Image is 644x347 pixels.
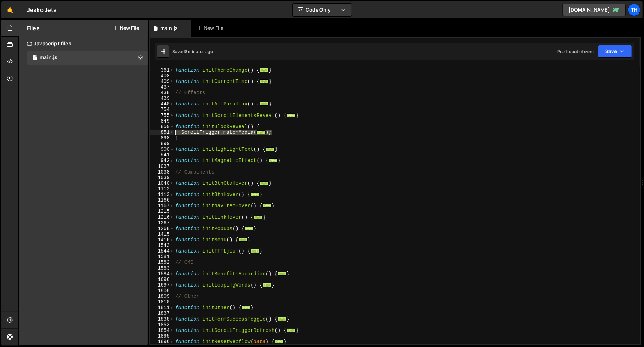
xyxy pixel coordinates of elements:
[150,271,174,277] div: 1584
[293,4,352,16] button: Code Only
[150,197,174,203] div: 1166
[260,181,269,185] span: ...
[150,339,174,345] div: 1896
[150,277,174,282] div: 1696
[150,288,174,294] div: 1808
[150,73,174,79] div: 408
[150,158,174,163] div: 942
[150,294,174,299] div: 1809
[150,248,174,254] div: 1544
[150,67,174,73] div: 361
[150,186,174,192] div: 1112
[197,25,226,32] div: New File
[150,305,174,310] div: 1811
[269,158,278,162] span: ...
[263,283,272,287] span: ...
[27,6,57,14] div: Jesko Jets
[254,215,263,219] span: ...
[266,147,275,151] span: ...
[150,209,174,214] div: 1215
[150,333,174,339] div: 1895
[251,249,260,253] span: ...
[150,215,174,220] div: 1216
[150,226,174,231] div: 1268
[160,25,178,32] div: main.js
[150,146,174,152] div: 900
[150,164,174,169] div: 1037
[251,192,260,196] span: ...
[150,135,174,141] div: 898
[150,231,174,237] div: 1415
[150,90,174,96] div: 438
[260,79,269,83] span: ...
[150,260,174,265] div: 1582
[33,55,37,61] span: 1
[185,48,213,54] div: 8 minutes ago
[1,1,19,18] a: 🤙
[150,141,174,146] div: 899
[239,238,248,242] span: ...
[27,51,148,65] div: 16759/45776.js
[628,4,640,16] a: Th
[150,118,174,124] div: 849
[150,282,174,288] div: 1697
[150,310,174,316] div: 1837
[150,254,174,260] div: 1581
[150,220,174,226] div: 1267
[278,271,287,275] span: ...
[172,48,213,54] div: Saved
[150,316,174,322] div: 1838
[40,54,57,61] div: main.js
[150,181,174,186] div: 1040
[150,192,174,197] div: 1113
[598,45,632,58] button: Save
[260,68,269,72] span: ...
[150,79,174,84] div: 409
[150,130,174,135] div: 851
[150,113,174,118] div: 755
[278,317,287,321] span: ...
[257,130,266,134] span: ...
[19,37,148,51] div: Javascript files
[562,4,626,16] a: [DOMAIN_NAME]
[150,266,174,271] div: 1583
[287,328,296,332] span: ...
[150,243,174,248] div: 1543
[150,237,174,243] div: 1416
[242,306,251,309] span: ...
[260,102,269,106] span: ...
[150,107,174,112] div: 754
[150,322,174,328] div: 1853
[27,24,40,32] h2: Files
[245,227,254,230] span: ...
[287,113,296,117] span: ...
[150,299,174,305] div: 1810
[150,96,174,101] div: 439
[150,169,174,175] div: 1038
[275,340,284,343] span: ...
[557,48,594,54] div: Prod is out of sync
[150,101,174,107] div: 440
[150,175,174,181] div: 1039
[150,84,174,90] div: 437
[263,204,272,208] span: ...
[150,328,174,333] div: 1854
[113,25,139,31] button: New File
[150,152,174,158] div: 941
[150,124,174,130] div: 850
[150,203,174,209] div: 1167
